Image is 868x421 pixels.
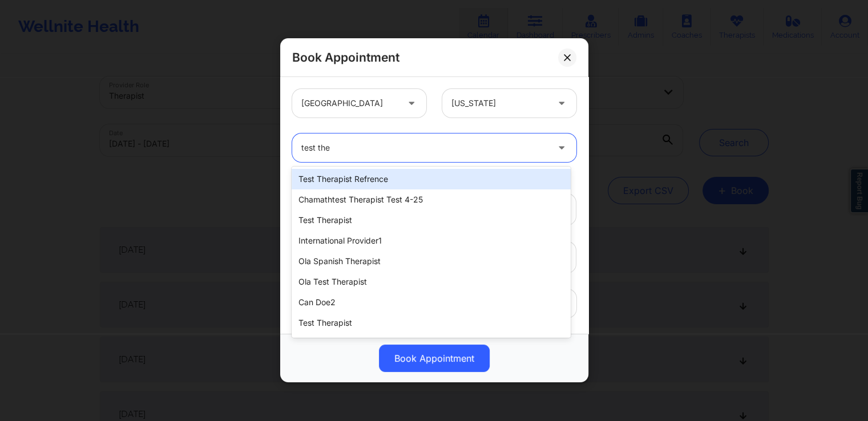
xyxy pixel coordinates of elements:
div: [GEOGRAPHIC_DATA] [301,89,398,118]
div: Test TherapistC [292,333,570,354]
div: Ola Spanish Therapist [292,251,570,272]
div: Client information: [284,174,584,185]
input: Patient's Email [292,241,576,273]
div: Test Therapist [292,313,570,333]
input: Patient's Name [292,193,576,225]
div: [US_STATE] [451,89,548,118]
div: Ola test Therapist [292,272,570,292]
h2: Book Appointment [292,50,399,65]
button: Book Appointment [379,345,490,373]
div: test therapist refrence [292,169,570,189]
div: test therapist [292,210,570,230]
div: chamathtest therapist test 4-25 [292,189,570,210]
div: Can Doe2 [292,292,570,313]
div: International provider1 [292,230,570,251]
